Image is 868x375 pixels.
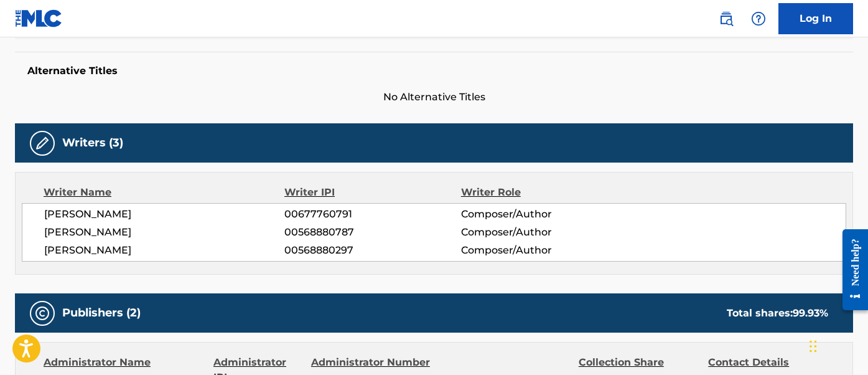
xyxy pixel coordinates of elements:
[284,243,460,258] span: 00568880297
[44,243,284,258] span: [PERSON_NAME]
[62,306,141,320] h5: Publishers (2)
[15,90,853,105] span: No Alternative Titles
[44,185,284,200] div: Writer Name
[44,207,284,222] span: [PERSON_NAME]
[461,243,622,258] span: Composer/Author
[806,315,868,375] iframe: Chat Widget
[751,11,766,26] img: help
[714,6,739,31] a: Public Search
[35,306,50,321] img: Publishers
[727,306,828,321] div: Total shares:
[27,65,841,77] h5: Alternative Titles
[44,225,284,240] span: [PERSON_NAME]
[62,136,123,150] h5: Writers (3)
[284,207,460,222] span: 00677760791
[833,219,868,320] iframe: Resource Center
[793,307,828,319] span: 99.93 %
[284,225,460,240] span: 00568880787
[810,328,817,365] div: Drag
[15,9,63,27] img: MLC Logo
[461,185,622,200] div: Writer Role
[719,11,734,26] img: search
[284,185,461,200] div: Writer IPI
[778,3,853,34] a: Log In
[746,6,771,31] div: Help
[461,207,622,222] span: Composer/Author
[35,136,50,151] img: Writers
[461,225,622,240] span: Composer/Author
